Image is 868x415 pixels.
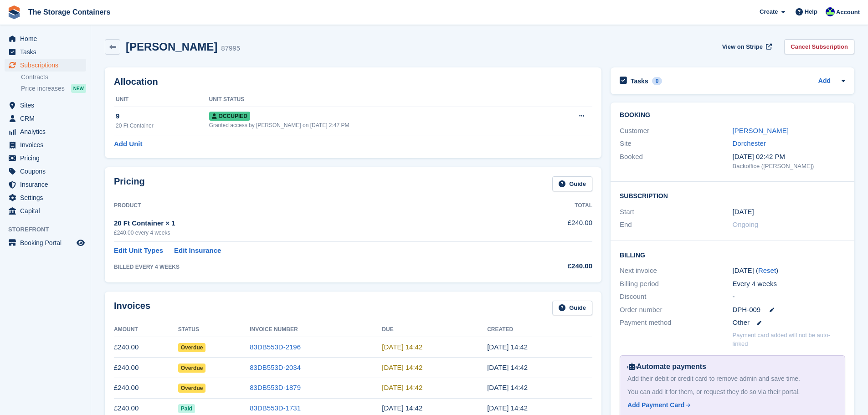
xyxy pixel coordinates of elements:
a: menu [5,125,86,138]
td: £240.00 [114,337,178,358]
div: Billing period [620,279,732,289]
span: Tasks [20,46,75,58]
div: £240.00 [503,261,592,272]
div: NEW [71,84,86,93]
span: Ongoing [733,220,759,228]
a: menu [5,165,86,178]
span: DPH-009 [733,305,761,315]
span: Insurance [20,178,75,191]
h2: [PERSON_NAME] [126,41,217,53]
span: Booking Portal [20,236,75,249]
a: Edit Unit Types [114,246,163,256]
a: menu [5,112,86,125]
time: 2025-06-25 13:42:42 UTC [487,384,528,391]
div: Other [733,318,845,328]
span: Pricing [20,152,75,164]
th: Due [382,323,487,337]
div: Customer [620,126,732,136]
td: £240.00 [114,358,178,378]
a: menu [5,205,86,217]
div: Backoffice ([PERSON_NAME]) [733,162,845,171]
a: Add Payment Card [627,400,834,410]
th: Total [503,199,592,213]
a: Preview store [75,237,86,248]
a: menu [5,138,86,151]
a: The Storage Containers [25,5,114,20]
h2: Tasks [631,77,648,85]
div: 0 [652,77,663,85]
a: menu [5,236,86,249]
span: Subscriptions [20,59,75,72]
div: 9 [116,111,209,122]
th: Unit [114,92,209,107]
div: Every 4 weeks [733,279,845,289]
a: Guide [552,301,592,316]
th: Unit Status [209,92,547,107]
a: Reset [758,266,776,274]
a: Add [818,76,831,87]
th: Status [178,323,250,337]
a: Dorchester [733,139,766,147]
div: [DATE] ( ) [733,266,845,276]
span: Invoices [20,138,75,151]
a: menu [5,32,86,45]
span: Occupied [209,112,250,121]
span: CRM [20,112,75,125]
time: 2025-07-24 13:42:02 UTC [382,364,422,371]
span: Paid [178,404,195,413]
a: Price increases NEW [21,83,86,93]
h2: Subscription [620,191,845,200]
div: You can add it for them, or request they do so via their portal. [627,387,837,397]
th: Created [487,323,592,337]
a: Edit Insurance [174,246,221,256]
div: End [620,220,732,230]
span: Sites [20,99,75,112]
a: [PERSON_NAME] [733,127,789,134]
div: £240.00 every 4 weeks [114,229,503,237]
h2: Allocation [114,77,592,87]
div: Site [620,138,732,149]
time: 2025-08-20 13:42:29 UTC [487,343,528,351]
h2: Pricing [114,176,145,191]
a: menu [5,152,86,164]
h2: Booking [620,112,845,119]
div: 20 Ft Container [116,122,209,130]
span: Settings [20,191,75,204]
span: Overdue [178,364,206,373]
div: Automate payments [627,361,837,372]
a: View on Stripe [719,39,774,54]
span: Create [760,7,778,16]
div: Order number [620,305,732,315]
div: 87995 [221,43,240,54]
div: Discount [620,292,732,302]
th: Invoice Number [250,323,382,337]
time: 2025-05-28 13:42:03 UTC [487,404,528,412]
a: menu [5,59,86,72]
img: stora-icon-8386f47178a22dfd0bd8f6a31ec36ba5ce8667c1dd55bd0f319d3a0aa187defe.svg [7,5,21,19]
time: 2025-05-28 00:00:00 UTC [733,207,754,217]
span: Capital [20,205,75,217]
span: Coupons [20,165,75,178]
th: Amount [114,323,178,337]
th: Product [114,199,503,213]
div: Next invoice [620,266,732,276]
span: Overdue [178,384,206,393]
div: [DATE] 02:42 PM [733,152,845,162]
td: £240.00 [503,213,592,241]
a: 83DB553D-1879 [250,384,301,391]
a: menu [5,46,86,58]
td: £240.00 [114,378,178,398]
span: View on Stripe [722,42,763,51]
span: Account [836,8,860,17]
div: - [733,292,845,302]
a: Add Unit [114,139,142,149]
time: 2025-08-21 13:42:02 UTC [382,343,422,351]
time: 2025-06-26 13:42:02 UTC [382,384,422,391]
div: Payment method [620,318,732,328]
span: Overdue [178,343,206,352]
h2: Billing [620,250,845,259]
div: Start [620,207,732,217]
div: Granted access by [PERSON_NAME] on [DATE] 2:47 PM [209,121,547,129]
a: menu [5,99,86,112]
a: Cancel Subscription [784,39,854,54]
